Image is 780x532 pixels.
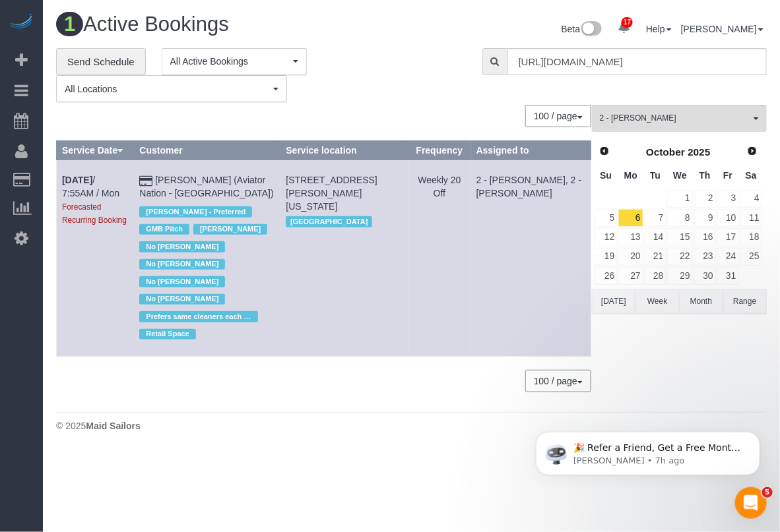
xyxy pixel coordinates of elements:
[580,21,602,38] img: New interface
[139,294,225,305] span: No [PERSON_NAME]
[592,105,767,125] ol: All Teams
[592,105,767,132] button: 2 - [PERSON_NAME]
[667,190,692,208] a: 1
[635,289,679,314] button: Week
[694,228,716,246] a: 16
[471,141,591,160] th: Assigned to
[694,267,716,285] a: 30
[600,113,750,124] span: 2 - [PERSON_NAME]
[717,248,739,266] a: 24
[740,209,762,227] a: 11
[526,370,591,392] nav: Pagination navigation
[694,248,716,266] a: 23
[525,105,591,127] button: 100 / page
[139,311,258,322] span: Prefers same cleaners each time
[717,267,739,285] a: 31
[747,146,758,156] span: Next
[408,160,471,357] td: Frequency
[57,160,134,357] td: Schedule date
[57,141,134,160] th: Service Date
[592,289,635,314] button: [DATE]
[743,142,762,161] a: Next
[595,209,617,227] a: 5
[646,24,672,34] a: Help
[723,170,732,181] span: Friday
[618,228,643,246] a: 13
[56,12,83,36] span: 1
[645,228,666,246] a: 14
[599,146,610,156] span: Prev
[516,404,780,496] iframe: Intercom notifications message
[680,289,723,314] button: Month
[8,13,34,32] img: Automaid Logo
[673,170,687,181] span: Wednesday
[286,213,403,230] div: Location
[645,209,666,227] a: 7
[762,487,773,498] span: 5
[650,170,661,181] span: Tuesday
[56,13,402,36] h1: Active Bookings
[618,209,643,227] a: 6
[280,160,408,357] td: Service location
[717,190,739,208] a: 3
[139,259,225,270] span: No [PERSON_NAME]
[507,48,767,75] input: Enter the first 3 letters of the name to search
[717,209,739,227] a: 10
[280,141,408,160] th: Service location
[471,160,591,357] td: Assigned to
[139,206,252,217] span: [PERSON_NAME] - Preferred
[595,248,617,266] a: 19
[62,175,92,185] b: [DATE]
[86,421,140,431] strong: Maid Sailors
[667,209,692,227] a: 8
[667,248,692,266] a: 22
[600,170,612,181] span: Sunday
[688,146,710,158] span: 2025
[170,55,290,68] span: All Active Bookings
[286,175,377,212] span: [STREET_ADDRESS][PERSON_NAME][US_STATE]
[595,228,617,246] a: 12
[134,160,280,357] td: Customer
[139,224,189,235] span: GMB Pitch
[56,75,287,102] button: All Locations
[624,170,637,181] span: Monday
[62,202,127,225] small: Forecasted Recurring Booking
[65,82,270,96] span: All Locations
[139,177,152,186] i: Credit Card Payment
[645,267,666,285] a: 28
[694,209,716,227] a: 9
[740,228,762,246] a: 18
[645,248,666,266] a: 21
[595,142,614,161] a: Prev
[193,224,267,235] span: [PERSON_NAME]
[286,216,372,227] span: [GEOGRAPHIC_DATA]
[562,24,602,34] a: Beta
[139,276,225,287] span: No [PERSON_NAME]
[646,146,685,158] span: October
[525,370,591,392] button: 100 / page
[667,267,692,285] a: 29
[139,175,273,198] a: [PERSON_NAME] (Aviator Nation - [GEOGRAPHIC_DATA])
[162,48,307,75] button: All Active Bookings
[667,228,692,246] a: 15
[62,175,119,198] a: [DATE]/ 7:55AM / Mon
[746,170,757,181] span: Saturday
[408,141,471,160] th: Frequency
[618,248,643,266] a: 20
[56,419,767,432] div: © 2025
[134,141,280,160] th: Customer
[694,190,716,208] a: 2
[717,228,739,246] a: 17
[139,241,225,252] span: No [PERSON_NAME]
[622,17,633,28] span: 17
[139,329,195,340] span: Retail Space
[681,24,764,34] a: [PERSON_NAME]
[735,487,767,519] iframe: Intercom live chat
[56,48,146,76] a: Send Schedule
[595,267,617,285] a: 26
